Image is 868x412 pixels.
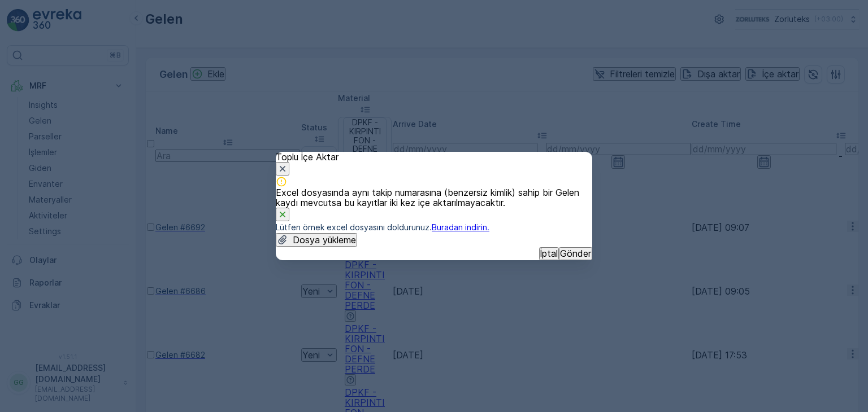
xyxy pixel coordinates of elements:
p: Toplu İçe Aktar [276,152,592,162]
a: Buradan indirin. [432,222,489,232]
p: Dosya yükleme [293,235,356,245]
p: Gönder [560,248,591,258]
button: Gönder [559,247,592,260]
button: İptal [539,247,559,260]
span: Excel dosyasında aynı takip numarasına (benzersiz kimlik) sahip bir Gelen kaydı mevcutsa bu kayıt... [276,187,592,208]
button: Dosya Yükle [276,233,357,247]
p: Lütfen örnek excel dosyasını doldurunuz. [276,222,592,233]
p: İptal [540,248,558,258]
